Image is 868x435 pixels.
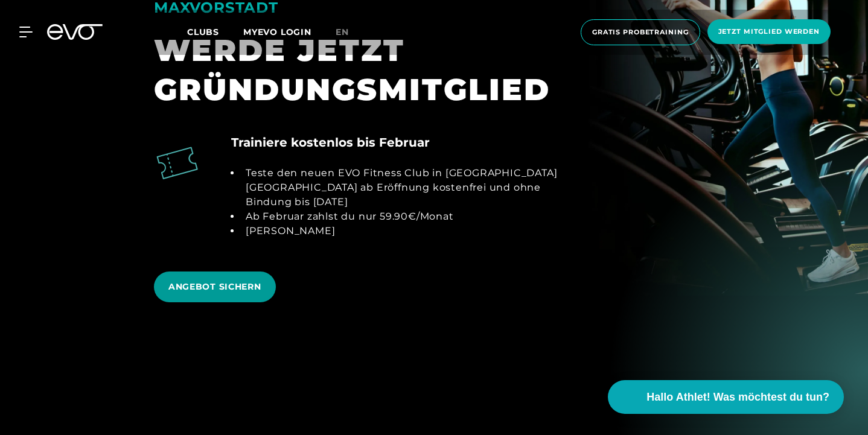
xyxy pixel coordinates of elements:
span: en [336,27,349,37]
span: Gratis Probetraining [592,27,689,37]
span: Hallo Athlet! Was möchtest du tun? [646,389,829,405]
li: Teste den neuen EVO Fitness Club in [GEOGRAPHIC_DATA] [GEOGRAPHIC_DATA] ab Eröffnung kostenfrei u... [241,166,569,209]
span: Jetzt Mitglied werden [718,27,820,37]
span: Clubs [187,27,219,37]
li: [PERSON_NAME] [241,224,569,238]
button: Hallo Athlet! Was möchtest du tun? [608,380,844,414]
a: Clubs [187,26,243,37]
a: Gratis Probetraining [577,19,704,45]
li: Ab Februar zahlst du nur 59.90€/Monat [241,209,569,224]
div: WERDE JETZT GRÜNDUNGSMITGLIED [154,31,569,109]
h4: Trainiere kostenlos bis Februar [231,133,430,151]
a: Jetzt Mitglied werden [704,19,834,45]
a: ANGEBOT SICHERN [154,262,281,311]
a: MYEVO LOGIN [243,27,311,37]
a: en [336,25,363,39]
span: ANGEBOT SICHERN [168,281,261,293]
